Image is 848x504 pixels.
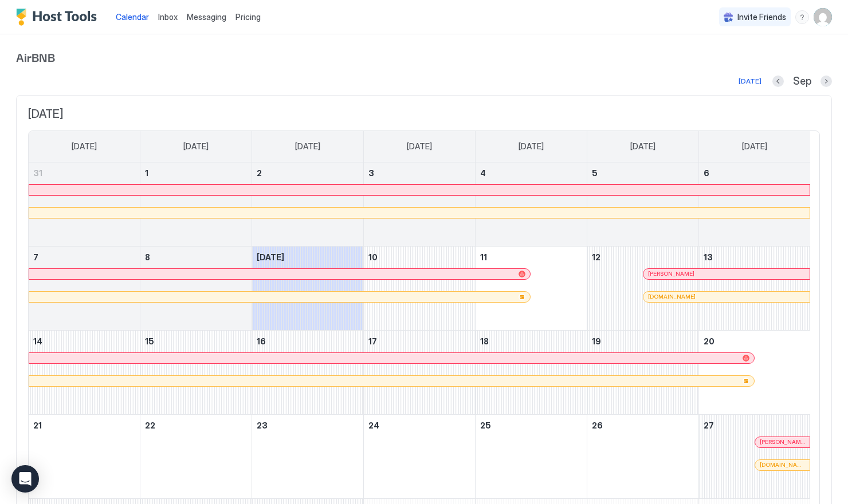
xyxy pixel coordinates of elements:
[648,270,805,277] div: [PERSON_NAME]
[252,162,363,184] a: September 2, 2025
[619,131,667,162] a: Friday
[476,247,587,268] a: September 11, 2025
[140,414,252,498] td: September 22, 2025
[140,415,252,436] a: September 22, 2025
[140,247,252,268] a: September 8, 2025
[648,270,694,277] span: [PERSON_NAME]
[252,415,363,436] a: September 23, 2025
[760,461,805,469] span: [DOMAIN_NAME]
[72,141,97,152] span: [DATE]
[587,247,698,268] a: September 12, 2025
[795,10,809,24] div: menu
[814,8,832,26] div: User profile
[519,141,544,152] span: [DATE]
[698,246,810,330] td: September 13, 2025
[480,252,487,262] span: 11
[28,107,820,121] span: [DATE]
[33,168,42,178] span: 31
[29,330,140,414] td: September 14, 2025
[116,11,149,23] a: Calendar
[140,330,252,414] td: September 15, 2025
[699,247,810,268] a: September 13, 2025
[587,246,698,330] td: September 12, 2025
[630,141,655,152] span: [DATE]
[145,336,154,346] span: 15
[257,420,268,430] span: 23
[29,331,140,352] a: September 14, 2025
[252,414,364,498] td: September 23, 2025
[29,246,140,330] td: September 7, 2025
[252,330,364,414] td: September 16, 2025
[480,336,489,346] span: 18
[364,330,476,414] td: September 17, 2025
[140,331,252,352] a: September 15, 2025
[368,336,377,346] span: 17
[368,420,379,430] span: 24
[33,336,42,346] span: 14
[587,330,698,414] td: September 19, 2025
[33,420,42,430] span: 21
[29,162,140,247] td: August 31, 2025
[742,141,767,152] span: [DATE]
[29,414,140,498] td: September 21, 2025
[587,414,698,498] td: September 26, 2025
[16,9,102,26] a: Host Tools Logo
[480,420,491,430] span: 25
[731,131,779,162] a: Saturday
[257,252,284,262] span: [DATE]
[183,141,209,152] span: [DATE]
[368,252,378,262] span: 10
[295,141,320,152] span: [DATE]
[704,336,714,346] span: 20
[60,131,108,162] a: Sunday
[760,438,805,446] span: [PERSON_NAME]
[145,168,148,178] span: 1
[476,162,587,184] a: September 4, 2025
[476,415,587,436] a: September 25, 2025
[364,162,475,184] a: September 3, 2025
[235,12,261,22] span: Pricing
[158,11,178,23] a: Inbox
[737,12,786,22] span: Invite Friends
[820,76,832,87] button: Next month
[395,131,443,162] a: Wednesday
[252,247,363,268] a: September 9, 2025
[476,331,587,352] a: September 18, 2025
[257,336,266,346] span: 16
[648,293,805,300] div: [DOMAIN_NAME]
[698,330,810,414] td: September 20, 2025
[145,252,150,262] span: 8
[252,246,364,330] td: September 9, 2025
[257,168,262,178] span: 2
[364,246,476,330] td: September 10, 2025
[187,12,226,22] span: Messaging
[592,336,601,346] span: 19
[592,420,603,430] span: 26
[587,162,698,184] a: September 5, 2025
[587,415,698,436] a: September 26, 2025
[793,75,811,88] span: Sep
[648,293,696,300] span: [DOMAIN_NAME]
[475,246,587,330] td: September 11, 2025
[699,331,810,352] a: September 20, 2025
[699,415,810,436] a: September 27, 2025
[16,48,832,65] span: AirBNB
[364,331,475,352] a: September 17, 2025
[587,331,698,352] a: September 19, 2025
[172,131,220,162] a: Monday
[704,252,713,262] span: 13
[116,12,149,22] span: Calendar
[592,252,600,262] span: 12
[140,162,252,184] a: September 1, 2025
[587,162,698,247] td: September 5, 2025
[475,414,587,498] td: September 25, 2025
[364,414,476,498] td: September 24, 2025
[407,141,432,152] span: [DATE]
[29,415,140,436] a: September 21, 2025
[364,162,476,247] td: September 3, 2025
[284,131,332,162] a: Tuesday
[252,331,363,352] a: September 16, 2025
[704,420,714,430] span: 27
